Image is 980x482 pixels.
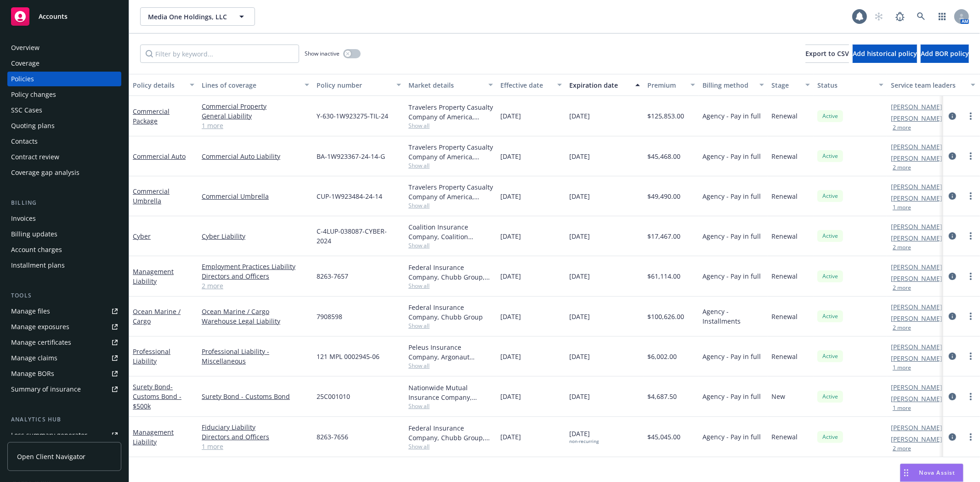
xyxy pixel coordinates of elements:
a: Professional Liability [133,347,170,365]
a: circleInformation [947,271,958,282]
span: Y-630-1W923275-TIL-24 [317,111,388,121]
span: [DATE] [500,231,521,241]
span: [DATE] [500,271,521,281]
div: Coverage gap analysis [11,165,79,180]
span: Renewal [771,352,798,361]
a: more [965,311,976,322]
span: $4,687.50 [647,392,677,401]
span: Open Client Navigator [17,452,85,461]
a: Warehouse Legal Liability [202,316,309,326]
a: [PERSON_NAME] [891,394,942,404]
a: [PERSON_NAME] [891,222,942,231]
span: 8263-7656 [317,432,348,442]
a: [PERSON_NAME] [891,182,942,191]
span: Agency - Pay in full [702,352,761,361]
a: 2 more [202,281,309,291]
button: 2 more [893,446,911,451]
button: 1 more [893,365,911,370]
div: Billing [7,198,121,207]
a: 1 more [202,442,309,451]
span: 121 MPL 0002945-06 [317,352,380,361]
a: Report a Bug [891,7,909,26]
a: Coverage [7,56,121,71]
span: $17,467.00 [647,231,680,241]
span: [DATE] [500,151,521,161]
a: Contract review [7,150,121,164]
div: Travelers Property Casualty Company of America, Travelers Insurance [408,142,493,162]
button: 2 more [893,165,911,170]
div: Travelers Property Casualty Company of America, Travelers Insurance [408,102,493,122]
span: Export to CSV [805,49,849,58]
a: circleInformation [947,351,958,362]
a: circleInformation [947,191,958,202]
button: Export to CSV [805,45,849,63]
span: [DATE] [569,151,590,161]
a: Commercial Package [133,107,170,125]
a: 1 more [202,121,309,130]
span: Add historical policy [853,49,917,58]
a: more [965,351,976,362]
a: Ocean Marine / Cargo [133,307,181,325]
a: Coverage gap analysis [7,165,121,180]
a: [PERSON_NAME] [891,102,942,112]
button: 2 more [893,325,911,331]
span: Agency - Pay in full [702,191,761,201]
div: Expiration date [569,80,630,90]
a: Policies [7,72,121,86]
button: Add BOR policy [921,45,969,63]
div: Nationwide Mutual Insurance Company, Nationwide Insurance Company, CA [PERSON_NAME] & Company Inc [408,383,493,402]
span: $45,045.00 [647,432,680,442]
button: Service team leaders [887,74,979,96]
button: Premium [644,74,699,96]
button: Expiration date [566,74,644,96]
a: SSC Cases [7,103,121,118]
a: Surety Bond - Customs Bond [202,392,309,401]
a: Policy changes [7,87,121,102]
span: Renewal [771,151,798,161]
a: Surety Bond [133,382,181,410]
div: Manage claims [11,351,57,365]
a: more [965,391,976,402]
a: Cyber [133,232,151,241]
a: [PERSON_NAME] [891,274,942,283]
span: CUP-1W923484-24-14 [317,191,382,201]
span: Active [821,152,839,160]
span: Add BOR policy [921,49,969,58]
a: [PERSON_NAME] [891,423,942,432]
a: [PERSON_NAME] [891,113,942,123]
a: Accounts [7,4,121,29]
a: [PERSON_NAME] [891,142,942,151]
a: Invoices [7,211,121,226]
div: Federal Insurance Company, Chubb Group, RT Specialty Insurance Services, LLC (RSG Specialty, LLC) [408,423,493,443]
span: [DATE] [500,312,521,321]
a: [PERSON_NAME] [891,353,942,363]
span: Agency - Pay in full [702,111,761,121]
a: Cyber Liability [202,231,309,241]
div: Coverage [11,56,40,71]
a: Manage files [7,304,121,319]
div: non-recurring [569,438,599,444]
div: Analytics hub [7,415,121,424]
a: Loss summary generator [7,428,121,443]
a: Switch app [933,7,952,26]
span: Show all [408,362,493,370]
div: Billing updates [11,227,57,241]
span: Nova Assist [919,469,956,476]
span: Agency - Pay in full [702,151,761,161]
a: [PERSON_NAME] [891,153,942,163]
span: Show all [408,443,493,450]
a: [PERSON_NAME] [891,314,942,323]
span: Active [821,192,839,200]
button: 2 more [893,125,911,130]
div: Status [817,80,873,90]
a: Commercial Auto [133,152,186,161]
span: [DATE] [569,111,590,121]
span: 8263-7657 [317,271,348,281]
span: Agency - Pay in full [702,392,761,401]
a: Summary of insurance [7,382,121,397]
div: Billing method [702,80,754,90]
span: [DATE] [569,312,590,321]
a: Account charges [7,242,121,257]
span: [DATE] [569,271,590,281]
span: Renewal [771,432,798,442]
